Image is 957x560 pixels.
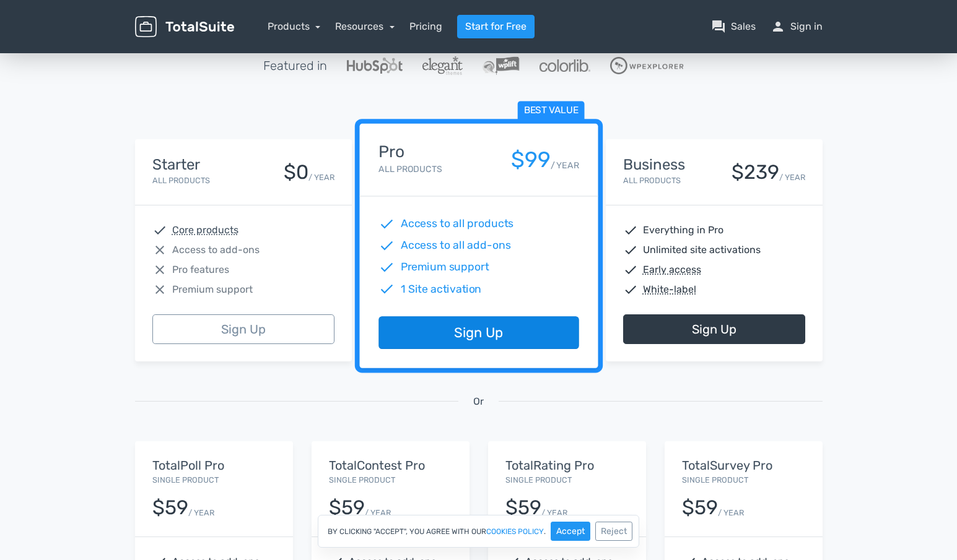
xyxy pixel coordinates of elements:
h5: TotalRating Pro [505,459,629,472]
abbr: White-label [643,282,696,297]
span: check [623,262,638,277]
div: $59 [682,497,718,519]
small: Single Product [152,475,219,485]
span: Best value [517,101,584,121]
span: check [152,223,167,238]
a: Products [268,20,321,32]
h5: TotalSurvey Pro [682,459,805,472]
small: Single Product [505,475,572,485]
small: / YEAR [308,171,334,183]
span: Premium support [400,259,489,275]
a: Sign Up [152,314,334,344]
div: $59 [152,497,188,519]
img: ElegantThemes [422,56,463,75]
span: check [378,281,395,297]
small: All Products [378,164,442,174]
img: Colorlib [540,59,590,72]
img: TotalSuite for WordPress [135,16,234,38]
span: question_answer [711,19,726,34]
small: All Products [152,176,210,185]
span: close [152,262,167,277]
div: $59 [505,497,541,519]
div: $99 [510,148,550,172]
h5: TotalPoll Pro [152,459,276,472]
small: / YEAR [779,171,805,183]
small: Single Product [329,475,395,485]
div: By clicking "Accept", you agree with our . [318,515,639,548]
span: check [623,223,638,238]
span: check [623,243,638,257]
span: Or [473,394,484,409]
span: Access to all add-ons [400,238,510,254]
div: $239 [732,162,779,183]
span: person [771,19,785,34]
div: $59 [329,497,365,519]
span: Premium support [172,282,253,297]
span: check [378,259,395,275]
span: close [152,282,167,297]
a: question_answerSales [711,19,756,34]
h5: Featured in [263,59,327,72]
span: Everything in Pro [643,223,723,238]
h4: Pro [378,143,442,161]
span: check [378,216,395,232]
span: check [623,282,638,297]
a: Sign Up [623,314,805,344]
span: close [152,243,167,257]
h5: TotalContest Pro [329,459,452,472]
img: WPLift [483,56,519,75]
img: WPExplorer [610,57,684,74]
h4: Business [623,157,685,173]
a: Start for Free [457,15,535,38]
button: Reject [595,522,632,541]
h4: Starter [152,157,210,173]
abbr: Core products [172,223,238,238]
small: / YEAR [718,507,744,519]
abbr: Early access [643,262,701,277]
small: / YEAR [188,507,214,519]
small: All Products [623,176,681,185]
small: Single Product [682,475,748,485]
div: $0 [284,162,308,183]
a: Pricing [409,19,442,34]
span: Unlimited site activations [643,243,761,257]
small: / YEAR [365,507,391,519]
small: / YEAR [550,159,579,172]
span: check [378,238,395,254]
small: / YEAR [541,507,567,519]
a: personSign in [771,19,823,34]
a: Resources [335,20,395,32]
span: Access to add-ons [172,243,260,257]
span: Pro features [172,262,229,277]
a: cookies policy [486,528,544,535]
span: Access to all products [400,216,513,232]
span: 1 Site activation [400,281,481,297]
a: Sign Up [378,317,579,350]
img: Hubspot [347,58,403,74]
button: Accept [551,522,590,541]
